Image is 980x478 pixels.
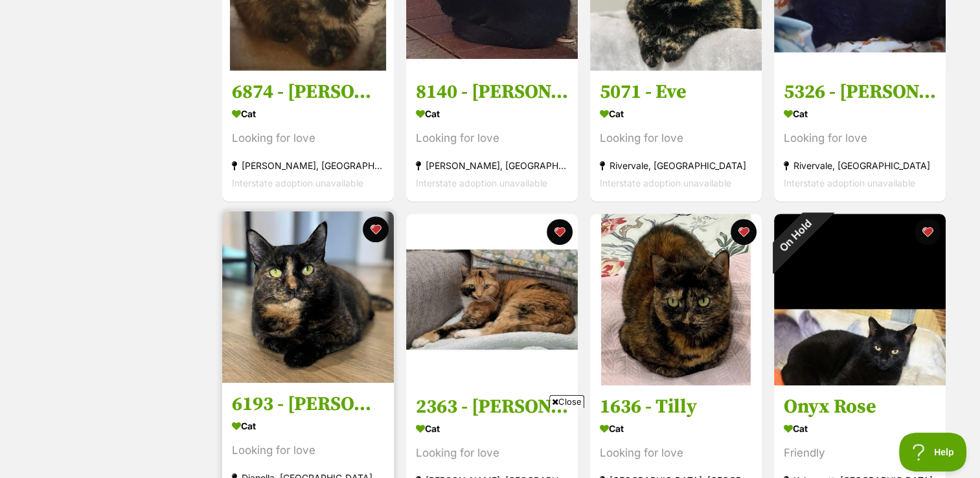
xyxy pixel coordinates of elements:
div: Cat [232,416,384,435]
div: Cat [600,104,752,123]
button: favourite [915,219,940,245]
span: Interstate adoption unavailable [784,177,915,188]
div: Looking for love [600,130,752,147]
iframe: Advertisement [255,413,726,472]
button: favourite [363,216,389,242]
div: Cat [784,419,936,438]
div: Cat [784,104,936,123]
img: 2363 - Bonnie [406,214,578,385]
button: favourite [547,219,573,245]
img: 1636 - Tilly [590,214,762,385]
button: favourite [731,219,757,245]
div: Looking for love [232,130,384,147]
h3: 5071 - Eve [600,80,752,104]
iframe: Help Scout Beacon - Open [899,433,967,472]
span: Interstate adoption unavailable [600,177,731,188]
h3: 1636 - Tilly [600,394,752,419]
h3: 8140 - [PERSON_NAME] [416,80,568,104]
div: On Hold [757,197,834,273]
h3: 6193 - [PERSON_NAME] [232,392,384,416]
a: 8140 - [PERSON_NAME] Cat Looking for love [PERSON_NAME], [GEOGRAPHIC_DATA] Interstate adoption un... [406,70,578,201]
div: Cat [600,419,752,438]
a: 5071 - Eve Cat Looking for love Rivervale, [GEOGRAPHIC_DATA] Interstate adoption unavailable favo... [590,70,762,201]
h3: Onyx Rose [784,394,936,419]
span: Close [549,395,584,408]
div: Looking for love [600,444,752,462]
span: Interstate adoption unavailable [232,177,363,188]
a: 5326 - [PERSON_NAME] Cat Looking for love Rivervale, [GEOGRAPHIC_DATA] Interstate adoption unavai... [774,70,946,201]
a: On Hold [774,375,946,388]
div: Rivervale, [GEOGRAPHIC_DATA] [784,157,936,174]
a: 6874 - [PERSON_NAME] Cat Looking for love [PERSON_NAME], [GEOGRAPHIC_DATA] Interstate adoption un... [222,70,394,201]
div: Cat [416,104,568,123]
span: Interstate adoption unavailable [416,177,547,188]
div: Rivervale, [GEOGRAPHIC_DATA] [600,157,752,174]
div: Looking for love [784,130,936,147]
h3: 2363 - [PERSON_NAME] [416,394,568,419]
div: Looking for love [232,442,384,459]
div: Looking for love [416,130,568,147]
div: [PERSON_NAME], [GEOGRAPHIC_DATA] [232,157,384,174]
div: [PERSON_NAME], [GEOGRAPHIC_DATA] [416,157,568,174]
img: 6193 - Minnie [222,211,394,383]
img: Onyx Rose [774,214,946,385]
div: Cat [232,104,384,123]
div: Friendly [784,444,936,462]
h3: 6874 - [PERSON_NAME] [232,80,384,104]
h3: 5326 - [PERSON_NAME] [784,80,936,104]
